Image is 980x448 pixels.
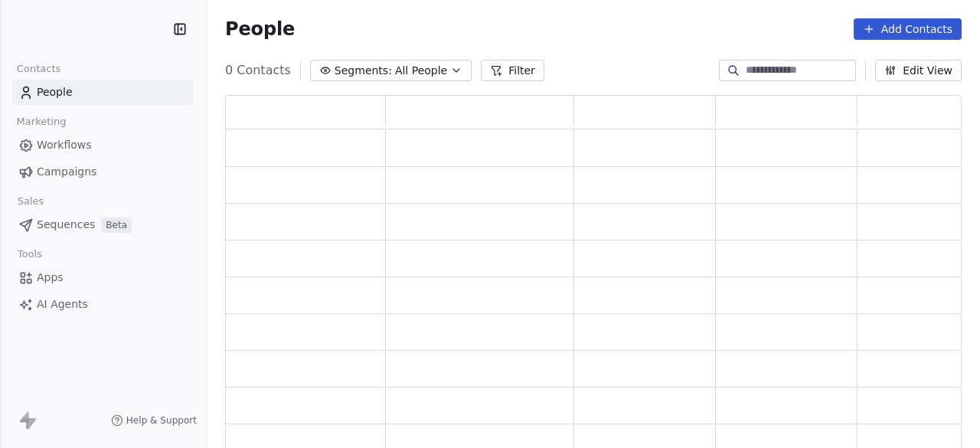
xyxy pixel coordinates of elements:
[111,414,197,427] a: Help & Support
[37,137,92,153] span: Workflows
[875,60,962,81] button: Edit View
[126,414,197,427] span: Help & Support
[101,217,132,233] span: Beta
[225,18,295,41] span: People
[37,84,73,100] span: People
[10,57,67,80] span: Contacts
[12,132,194,158] a: Workflows
[395,63,447,79] span: All People
[481,60,544,81] button: Filter
[335,63,392,79] span: Segments:
[37,164,96,180] span: Campaigns
[854,18,962,40] button: Add Contacts
[225,61,291,80] span: 0 Contacts
[37,217,95,233] span: Sequences
[12,159,194,185] a: Campaigns
[10,110,73,133] span: Marketing
[12,80,194,105] a: People
[11,243,48,266] span: Tools
[11,190,51,213] span: Sales
[12,212,194,237] a: SequencesBeta
[37,296,88,312] span: AI Agents
[12,265,194,290] a: Apps
[37,270,64,286] span: Apps
[12,292,194,317] a: AI Agents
